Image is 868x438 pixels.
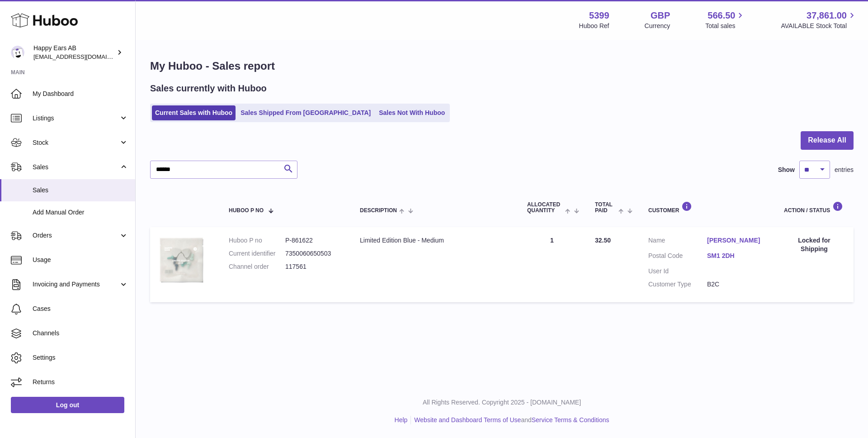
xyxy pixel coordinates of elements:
[33,90,128,98] span: My Dashboard
[707,236,766,245] a: [PERSON_NAME]
[229,262,285,271] dt: Channel order
[33,44,115,61] div: Happy Ears AB
[411,416,609,424] li: and
[229,208,264,214] span: Huboo P no
[648,201,766,214] div: Customer
[645,22,670,30] div: Currency
[651,10,670,22] strong: GBP
[801,131,854,150] button: Release All
[237,105,374,120] a: Sales Shipped From [GEOGRAPHIC_DATA]
[705,10,745,30] a: 566.50 Total sales
[150,82,267,95] h2: Sales currently with Huboo
[807,10,847,22] span: 37,861.00
[781,22,857,30] span: AVAILABLE Stock Total
[33,256,128,264] span: Usage
[705,22,745,30] span: Total sales
[33,305,128,313] span: Cases
[33,280,119,289] span: Invoicing and Payments
[648,252,707,262] dt: Postal Code
[33,186,128,195] span: Sales
[708,10,735,22] span: 566.50
[150,59,854,73] h1: My Huboo - Sales report
[414,416,521,424] a: Website and Dashboard Terms of Use
[532,416,609,424] a: Service Terms & Conditions
[33,138,119,147] span: Stock
[285,262,342,271] dd: 117561
[778,166,795,174] label: Show
[835,166,854,174] span: entries
[33,53,133,60] span: [EMAIL_ADDRESS][DOMAIN_NAME]
[707,280,766,289] dd: B2C
[648,267,707,276] dt: User Id
[11,46,24,59] img: 3pl@happyearsearplugs.com
[579,22,609,30] div: Huboo Ref
[285,249,342,258] dd: 7350060650503
[33,353,128,362] span: Settings
[143,398,861,407] p: All Rights Reserved. Copyright 2025 - [DOMAIN_NAME]
[518,227,586,302] td: 1
[781,10,857,30] a: 37,861.00 AVAILABLE Stock Total
[784,236,844,253] div: Locked for Shipping
[595,202,616,214] span: Total paid
[648,280,707,289] dt: Customer Type
[595,237,611,244] span: 32.50
[33,329,128,338] span: Channels
[229,236,285,245] dt: Huboo P no
[707,252,766,260] a: SM1 2DH
[33,378,128,386] span: Returns
[648,236,707,247] dt: Name
[229,249,285,258] dt: Current identifier
[33,231,119,240] span: Orders
[152,105,236,120] a: Current Sales with Huboo
[784,201,844,214] div: Action / Status
[376,105,448,120] a: Sales Not With Huboo
[33,163,119,171] span: Sales
[360,208,397,214] span: Description
[360,236,509,245] div: Limited Edition Blue - Medium
[33,208,128,217] span: Add Manual Order
[11,397,124,413] a: Log out
[527,202,563,214] span: ALLOCATED Quantity
[33,114,119,123] span: Listings
[589,10,609,22] strong: 5399
[159,236,204,283] img: 53991712580499.png
[395,416,408,424] a: Help
[285,236,342,245] dd: P-861622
